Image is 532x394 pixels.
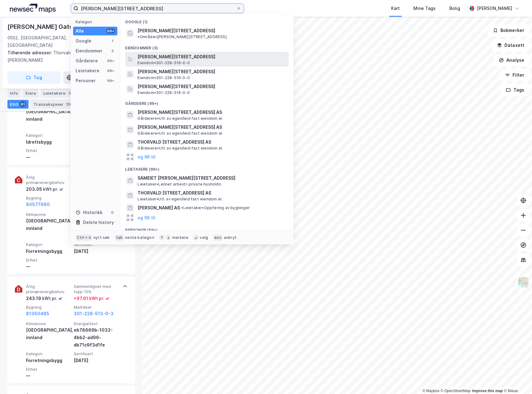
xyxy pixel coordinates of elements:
span: Tilhørende adresser: [7,50,53,55]
div: nytt søk [94,235,110,240]
span: Sertifisert [74,242,119,247]
span: Klimasone [26,321,71,326]
a: OpenStreetMap [441,389,471,393]
div: Ctrl + k [76,235,92,241]
div: Info [7,89,20,97]
div: + 97.91 kWt pr. ㎡ [74,295,110,302]
div: 243.19 [26,295,63,302]
div: 1 [110,38,115,43]
div: eb78669b-1032-4bb2-ad96-db71c9f3d1fe [74,326,119,349]
div: [DATE] [74,357,119,364]
span: Enhet [26,367,71,372]
div: kWt pr. ㎡ [41,295,63,302]
div: 99+ [106,29,115,34]
div: 0552, [GEOGRAPHIC_DATA], [GEOGRAPHIC_DATA] [7,34,86,49]
div: Leietakere [76,67,99,74]
span: • [181,205,183,210]
button: Filter [500,69,530,81]
a: Improve this map [472,389,503,393]
div: 0 [110,210,115,215]
div: Leietakere (99+) [120,162,294,173]
div: Gårdeiere [76,57,98,65]
input: Søk på adresse, matrikkel, gårdeiere, leietakere eller personer [78,4,236,13]
div: Forretningsbygg [26,357,71,364]
div: Kart [391,5,400,12]
iframe: Chat Widget [501,364,532,394]
div: [GEOGRAPHIC_DATA], innland [26,217,71,232]
button: 301-228-513-0-3 [74,310,114,317]
div: Historikk [76,209,102,216]
div: Delete history [83,219,114,226]
button: Analyse [494,54,530,66]
span: Kategori [26,242,71,247]
div: Kontrollprogram for chat [501,364,532,394]
div: ESG [7,100,28,109]
span: Kategori [26,351,71,356]
div: Thorvald [STREET_ADDRESS][PERSON_NAME] [7,49,130,64]
span: Eiendom • 301-228-516-0-0 [137,90,190,95]
span: Årlig primærenergibehov [26,284,71,295]
span: Leietaker • Utl. av egen/leid fast eiendom el. [137,197,222,202]
div: [PERSON_NAME] Gate 72 [7,22,83,32]
div: [GEOGRAPHIC_DATA], innland [26,326,71,341]
div: markere [172,235,188,240]
div: Personer (99+) [120,223,294,234]
span: SAMEIET [PERSON_NAME][STREET_ADDRESS] [137,174,286,182]
div: Eiendommer [76,47,102,55]
div: Eiere [23,89,38,97]
span: [PERSON_NAME] AS [137,204,180,212]
div: 99+ [106,68,115,73]
span: Gårdeiere • Utl. av egen/leid fast eiendom el. [137,116,223,121]
div: 5 [67,90,73,96]
span: THORVALD [STREET_ADDRESS] AS [137,138,286,146]
div: Mine Tags [413,5,436,12]
div: — [26,263,71,270]
span: • [137,34,139,39]
div: [DATE] [74,248,119,255]
span: Klimasone [26,212,71,217]
span: Område • [PERSON_NAME][STREET_ADDRESS] [137,34,226,39]
span: Eiendom • 301-228-516-0-0 [137,60,190,65]
div: Forretningsbygg [26,248,71,255]
div: Personer [76,77,96,84]
div: 99+ [106,58,115,63]
span: [PERSON_NAME][STREET_ADDRESS] AS [137,123,286,131]
span: Energiattest [74,321,119,326]
span: Leietaker • Oppføring av bygninger [181,205,250,210]
div: esc [213,235,223,241]
span: Årlig primærenergibehov [26,175,71,186]
div: Kategori [76,20,117,24]
div: 203.05 [26,186,63,193]
div: Leietakere [41,89,75,97]
span: [PERSON_NAME][STREET_ADDRESS] [137,27,215,34]
div: velg [200,235,208,240]
button: og 96 til [137,153,155,161]
span: Sertifisert [74,351,119,356]
span: Eiendom • 301-228-516-0-0 [137,75,190,80]
span: [PERSON_NAME][STREET_ADDRESS] AS [137,109,286,116]
span: Leietaker • Lønnet arbeid i private husholdn. [137,182,222,187]
div: Google [76,37,91,45]
div: kWt pr. ㎡ [42,186,63,193]
span: [PERSON_NAME][STREET_ADDRESS] [137,68,286,75]
span: Gårdeiere • Utl. av egen/leid fast eiendom el. [137,146,223,151]
div: neste kategori [125,235,154,240]
button: 81350485 [26,310,49,317]
span: THORVALD [STREET_ADDRESS] AS [137,189,286,197]
button: og 96 til [137,214,155,222]
div: [PERSON_NAME] [477,5,512,12]
div: Eiendommer (3) [120,41,294,52]
img: logo.a4113a55bc3d86da70a041830d287a7e.svg [10,4,56,13]
button: Tag [7,71,61,84]
button: 80577680 [26,201,50,208]
span: Matrikkel [74,305,119,310]
div: [GEOGRAPHIC_DATA], innland [26,108,71,123]
img: Z [517,276,529,288]
div: — [26,372,71,379]
button: Datasett [492,39,530,51]
div: tab [115,235,124,241]
span: Sammenlignet med topp 15% [74,284,119,295]
div: 138 [65,101,73,107]
div: avbryt [224,235,237,240]
span: Enhet [26,257,71,263]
